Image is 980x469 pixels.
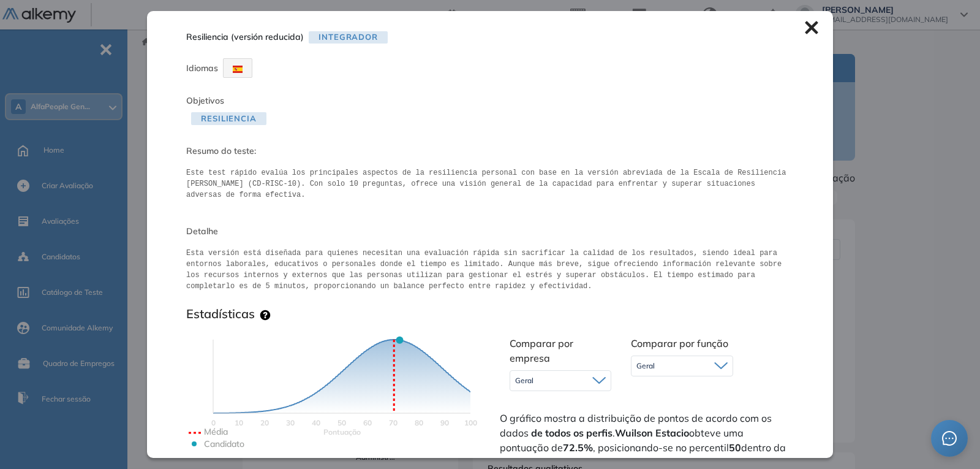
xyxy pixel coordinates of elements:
text: 20 [260,418,269,427]
span: Integrador [309,31,388,44]
pre: Esta versión está diseñada para quienes necesitan una evaluación rápida sin sacrificar la calidad... [186,248,794,292]
span: Resiliencia (versión reducida) [186,31,304,44]
span: Objetivos [186,95,224,106]
text: 80 [415,418,423,427]
span: Detalhe [186,225,794,238]
text: 100 [464,418,477,427]
strong: Resiliencia (versión reducida) [559,456,696,468]
strong: Estacio [655,427,689,439]
strong: 50 [729,441,741,454]
strong: de todos os perfis [531,427,612,439]
text: 70 [389,418,398,427]
span: Comparar por empresa [510,337,573,364]
pre: Este test rápido evalúa los principales aspectos de la resiliencia personal con base en la versió... [186,167,794,200]
text: 50 [337,418,346,427]
text: 0 [211,418,216,427]
span: Idiomas [186,63,218,74]
text: 90 [440,418,449,427]
span: Comparar por função [631,337,728,349]
img: ESP [233,66,243,73]
text: 60 [363,418,372,427]
text: Candidato [204,438,244,449]
text: 30 [286,418,295,427]
span: Resiliencia [191,112,266,125]
span: Geral [636,361,655,371]
h3: Estadísticas [186,307,255,321]
span: Geral [515,376,533,386]
span: message [942,431,957,446]
strong: 72.5% [563,441,593,454]
text: 40 [312,418,320,427]
strong: Wuilson [615,427,653,439]
text: Média [204,426,228,437]
text: 10 [235,418,243,427]
span: Resumo do teste: [186,145,794,158]
text: Scores [323,427,361,437]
